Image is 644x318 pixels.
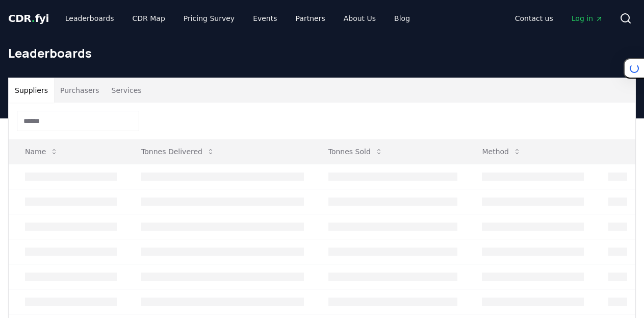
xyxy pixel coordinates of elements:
[57,9,418,28] nav: Main
[17,141,66,162] button: Name
[124,9,173,28] a: CDR Map
[336,9,384,28] a: About Us
[572,13,603,23] span: Log in
[563,9,611,28] a: Log in
[57,9,122,28] a: Leaderboards
[288,9,333,28] a: Partners
[175,9,243,28] a: Pricing Survey
[8,12,49,25] span: CDR fyi
[133,141,223,162] button: Tonnes Delivered
[386,9,418,28] a: Blog
[9,78,54,103] button: Suppliers
[474,141,529,162] button: Method
[320,141,391,162] button: Tonnes Sold
[32,12,35,25] span: .
[8,45,636,61] h1: Leaderboards
[106,78,148,103] button: Services
[8,11,49,26] a: CDR.fyi
[245,9,285,28] a: Events
[507,9,561,28] a: Contact us
[54,78,106,103] button: Purchasers
[507,9,611,28] nav: Main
